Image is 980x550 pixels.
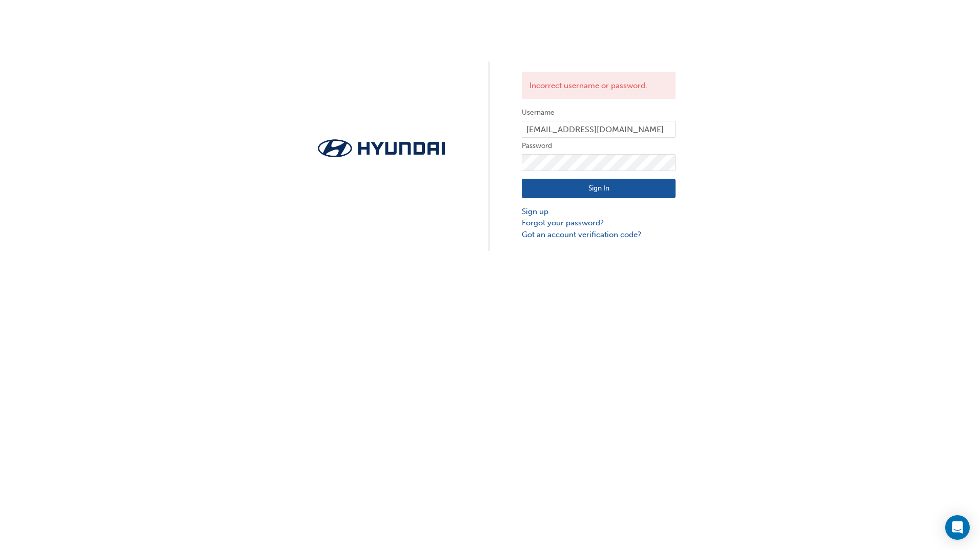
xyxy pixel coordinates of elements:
[522,121,676,138] input: Username
[522,206,676,218] a: Sign up
[522,229,676,241] a: Got an account verification code?
[945,515,970,540] div: Open Intercom Messenger
[522,107,676,119] label: Username
[522,217,676,229] a: Forgot your password?
[522,140,676,152] label: Password
[522,72,676,99] div: Incorrect username or password.
[304,136,458,160] img: Trak
[522,179,676,198] button: Sign In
